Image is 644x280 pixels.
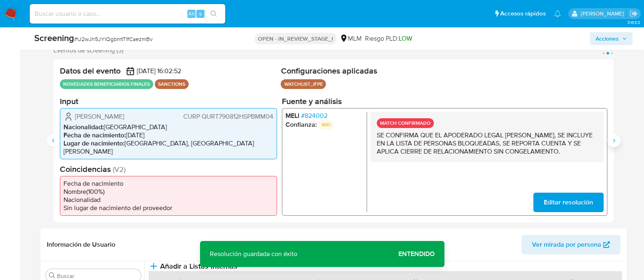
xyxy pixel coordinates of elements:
[49,272,55,279] button: Buscar
[521,235,620,254] button: Ver mirada por persona
[340,34,362,43] div: MLM
[47,241,115,249] h1: Información de Usuario
[629,9,638,18] a: Salir
[57,272,138,280] input: Buscar
[199,10,202,17] span: s
[74,35,153,43] span: # U2wJh5JYlQgbmtT1fCaezmBv
[255,33,336,44] p: OPEN - IN_REVIEW_STAGE_I
[188,10,195,17] span: Alt
[596,32,619,45] span: Acciones
[580,10,626,17] p: anamaria.arriagasanchez@mercadolibre.com.mx
[399,34,412,43] span: LOW
[365,34,412,43] span: Riesgo PLD:
[627,19,640,26] span: 3.163.0
[554,10,561,17] a: Notificaciones
[590,32,633,45] button: Acciones
[34,31,74,44] b: Screening
[205,8,222,20] button: search-icon
[532,235,601,254] span: Ver mirada por persona
[500,9,546,18] span: Accesos rápidos
[30,9,225,19] input: Buscar usuario o caso...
